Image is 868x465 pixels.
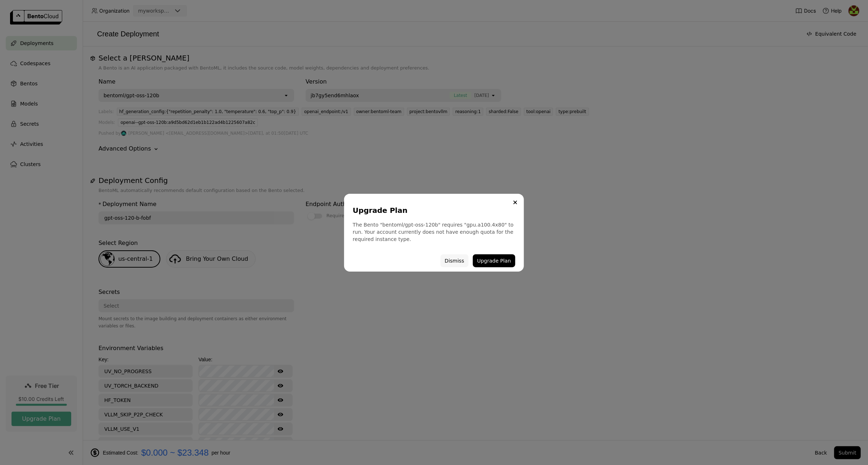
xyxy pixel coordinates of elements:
div: dialog [344,194,524,272]
div: The Bento "bentoml/gpt-oss-120b" requires "gpu.a100.4x80" to run. Your account currently does not... [353,221,515,243]
button: Close [511,198,520,207]
button: Upgrade Plan [473,254,515,267]
div: Upgrade Plan [353,205,512,215]
button: Dismiss [440,254,469,267]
